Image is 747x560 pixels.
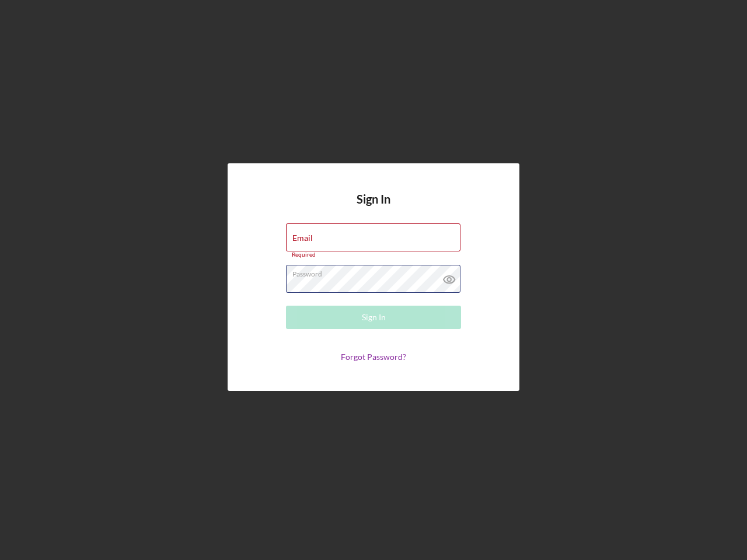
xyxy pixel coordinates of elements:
a: Forgot Password? [341,352,406,362]
label: Password [292,265,460,278]
label: Email [292,233,313,243]
h4: Sign In [357,192,390,223]
div: Sign In [362,306,386,329]
button: Sign In [286,306,461,329]
div: Required [286,251,461,258]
